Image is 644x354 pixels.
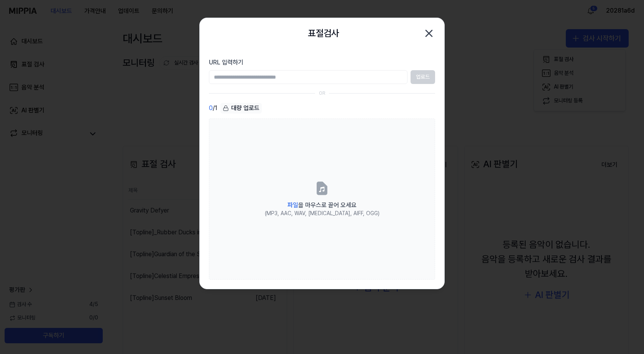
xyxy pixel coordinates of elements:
button: 대량 업로드 [220,103,262,114]
span: 0 [209,104,213,113]
h2: 표절검사 [308,26,339,41]
span: 파일 [287,201,298,209]
span: 을 마우스로 끌어 오세요 [287,201,356,209]
label: URL 입력하기 [209,58,435,67]
div: (MP3, AAC, WAV, [MEDICAL_DATA], AIFF, OGG) [265,210,379,217]
div: OR [319,90,325,97]
div: / 1 [209,103,217,114]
